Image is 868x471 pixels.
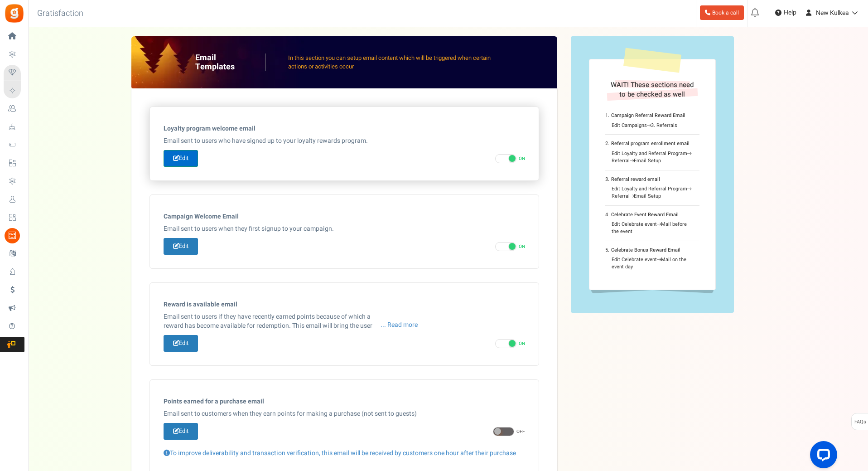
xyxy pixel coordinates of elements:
h2: Email Templates [195,53,265,72]
p: Email sent to customers when they earn points for making a purchase (not sent to guests) [164,409,525,418]
div: Edit Loyalty and Referral Program Referral Email Setup [612,185,693,199]
b: Referral reward email [611,175,660,183]
a: Edit [164,423,198,440]
span: OFF [516,428,525,435]
b: Celebrate Event Reward Email [611,211,679,219]
h5: Loyalty program welcome email [164,125,525,132]
p: Email sent to users if they have recently earned points because of which a reward has become avai... [164,312,418,330]
h5: Reward is available email [164,301,525,308]
a: Help [772,5,800,20]
div: Edit Loyalty and Referral Program Referral Email Setup [612,150,693,164]
img: Gratisfaction [4,3,24,24]
span: ON [519,340,525,347]
p: Email sent to users who have signed up to your loyalty rewards program. [164,136,525,146]
h3: Gratisfaction [27,5,93,23]
div: Edit Campaigns 3. Referrals [612,122,693,129]
span: ON [519,243,525,250]
span: Help [781,8,796,17]
span: New Kulkea [816,8,849,18]
div: Edit Celebrate event Mail before the event [612,221,693,235]
h5: Campaign Welcome Email [164,213,525,220]
p: To improve deliverability and transaction verification, this email will be received by customers ... [164,444,525,458]
b: Referral program enrollment email [611,140,690,147]
div: Edit Celebrate event Mail on the event day [612,256,693,270]
p: Email sent to users when they first signup to your campaign. [164,224,525,233]
span: WAIT! These sections need to be checked as well [611,80,694,99]
a: Edit [164,238,198,255]
b: Campaign Referral Reward Email [611,112,685,119]
a: Book a call [700,5,744,20]
span: ON [519,155,525,162]
a: Edit [164,150,198,167]
p: In this section you can setup email content which will be triggered when certain actions or activ... [288,54,493,71]
span: ... Read more [381,320,418,330]
a: Edit [164,335,198,352]
span: FAQs [854,413,866,431]
h5: Points earned for a purchase email [164,398,525,405]
b: Celebrate Bonus Reward Email [611,246,680,254]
